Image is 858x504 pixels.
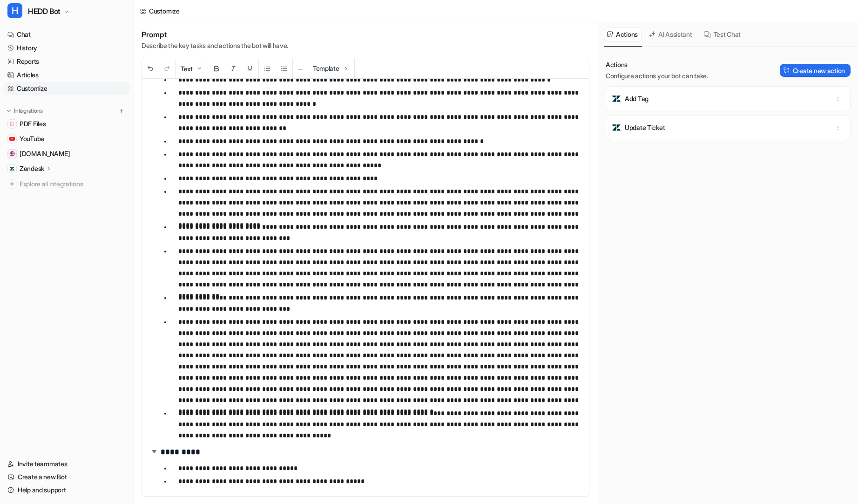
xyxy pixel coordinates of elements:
img: Zendesk [9,166,15,171]
p: Zendesk [20,164,44,173]
a: Invite teammates [4,457,130,470]
button: Template [308,58,354,78]
button: Integrations [4,106,46,116]
button: Italic [225,59,242,79]
button: Unordered List [259,59,276,79]
a: Reports [4,55,130,68]
a: YouTubeYouTube [4,132,130,145]
div: Customize [149,6,179,16]
span: YouTube [20,134,44,143]
p: Describe the key tasks and actions the bot will have. [142,41,288,50]
img: Underline [246,65,254,72]
button: Test Chat [700,27,745,41]
a: Explore all integrations [4,177,130,191]
img: Dropdown Down Arrow [196,65,203,72]
button: ─ [293,59,308,79]
img: YouTube [9,136,15,142]
img: hedd.audio [9,151,15,157]
a: hedd.audio[DOMAIN_NAME] [4,147,130,160]
img: Update Ticket icon [612,123,621,132]
button: Undo [142,59,159,79]
img: Template [342,65,350,72]
p: Actions [606,60,708,69]
img: PDF Files [9,121,15,127]
a: Help and support [4,484,130,497]
img: Redo [163,65,171,72]
p: Configure actions your bot can take. [606,71,708,81]
img: explore all integrations [7,179,17,189]
img: Unordered List [263,65,271,72]
img: Ordered List [280,65,288,72]
span: H [7,3,22,18]
img: Create action [784,67,790,74]
button: Redo [159,59,176,79]
button: Bold [208,59,225,79]
a: History [4,41,130,54]
span: Explore all integrations [20,177,126,191]
span: [DOMAIN_NAME] [20,149,70,158]
span: PDF Files [20,119,46,129]
span: HEDD Bot [28,5,61,18]
p: Integrations [14,107,43,115]
img: Undo [147,65,154,72]
button: Underline [242,59,258,79]
img: expand menu [6,108,12,114]
button: AI Assistant [646,27,696,41]
p: Update Ticket [625,123,665,132]
a: Articles [4,68,130,82]
a: Chat [4,28,130,41]
button: Text [176,59,208,79]
a: Create a new Bot [4,470,130,484]
img: expand-arrow.svg [149,447,159,456]
p: Add Tag [625,94,649,103]
img: menu_add.svg [118,108,125,114]
button: Ordered List [276,59,292,79]
h1: Prompt [142,30,288,39]
img: Bold [213,65,220,72]
a: PDF FilesPDF Files [4,117,130,130]
a: Customize [4,82,130,95]
img: Italic [230,65,237,72]
button: Actions [604,27,642,41]
img: Add Tag icon [612,94,621,103]
button: Create new action [780,64,851,77]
